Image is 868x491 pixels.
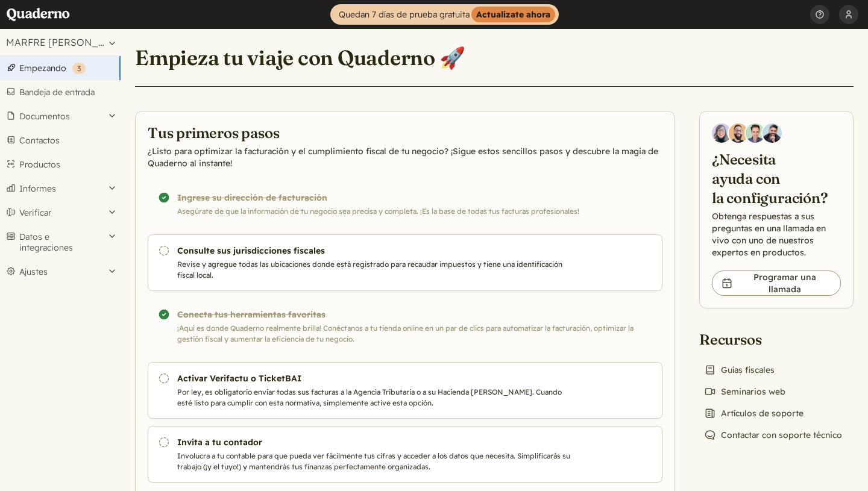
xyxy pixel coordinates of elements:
[148,234,662,291] a: Consulte sus jurisdicciones fiscales Revise y agregue todas las ubicaciones donde está registrado...
[177,437,262,448] font: Invita a tu contador
[746,124,765,143] img: Ivo Oltmans, desarrollador de negocios en Quaderno
[721,386,785,397] font: Seminarios web
[721,430,842,440] font: Contactar con soporte técnico
[699,330,761,348] font: Recursos
[19,63,66,73] font: Empezando
[699,383,790,400] a: Seminarios web
[19,111,70,122] font: Documentos
[753,272,816,295] font: Programar una llamada
[721,364,775,375] font: Guías fiscales
[148,426,662,483] a: Invita a tu contador Involucra a tu contable para que pueda ver fácilmente tus cifras y acceder a...
[19,183,56,194] font: Informes
[712,211,826,258] font: Obtenga respuestas a sus preguntas en una llamada en vivo con uno de nuestros expertos en productos.
[19,87,95,98] font: Bandeja de entrada
[712,124,731,143] img: Diana Carrasco, Ejecutiva de Cuentas en Quaderno
[177,451,570,471] font: Involucra a tu contable para que pueda ver fácilmente tus cifras y acceder a los datos que necesi...
[699,361,779,378] a: Guías fiscales
[712,271,841,296] a: Programar una llamada
[712,150,828,207] font: ¿Necesita ayuda con la configuración?
[699,405,808,422] a: Artículos de soporte
[729,124,748,143] img: Jairo Fumero, Ejecutivo de Cuentas de Quaderno
[177,260,562,280] font: Revise y agregue todas las ubicaciones donde está registrado para recaudar impuestos y tiene una ...
[19,207,51,218] font: Verificar
[330,4,559,25] a: Quedan 7 días de prueba gratuitaActualízate ahora
[135,45,465,70] font: Empieza tu viaje con Quaderno 🚀
[177,387,562,407] font: Por ley, es obligatorio enviar todas sus facturas a la Agencia Tributaria o a su Hacienda [PERSON...
[148,124,279,142] font: Tus primeros pasos
[339,9,470,20] font: Quedan 7 días de prueba gratuita
[476,9,550,20] font: Actualízate ahora
[6,36,130,48] font: MARFRE [PERSON_NAME]
[19,135,60,146] font: Contactos
[19,159,60,170] font: Productos
[177,245,325,256] font: Consulte sus jurisdicciones fiscales
[721,408,804,419] font: Artículos de soporte
[177,373,301,384] font: Activar Verifactu o TicketBAI
[19,266,48,277] font: Ajustes
[763,124,782,143] img: Javier Rubio, DevRel en Quaderno
[148,146,658,169] font: ¿Listo para optimizar la facturación y el cumplimiento fiscal de tu negocio? ¡Sigue estos sencill...
[19,231,73,253] font: Datos e integraciones
[148,362,662,419] a: Activar Verifactu o TicketBAI Por ley, es obligatorio enviar todas sus facturas a la Agencia Trib...
[77,64,81,73] font: 3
